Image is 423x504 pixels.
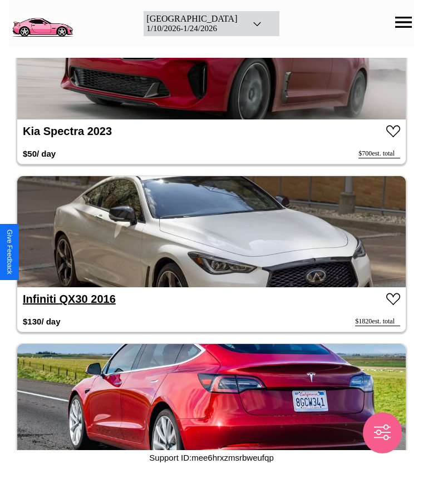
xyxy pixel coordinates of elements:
div: [GEOGRAPHIC_DATA] [146,14,237,24]
img: logo [8,6,76,39]
a: Infiniti QX30 2016 [23,293,116,305]
div: 1 / 10 / 2026 - 1 / 24 / 2026 [146,24,237,33]
div: $ 1820 est. total [355,317,400,326]
h3: $ 130 / day [23,311,61,332]
a: Kia Spectra 2023 [23,125,112,137]
h3: $ 50 / day [23,143,56,164]
p: Support ID: mee6hrxzmsrbweufqp [149,450,273,465]
div: $ 700 est. total [358,149,400,158]
div: Give Feedback [6,229,13,275]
